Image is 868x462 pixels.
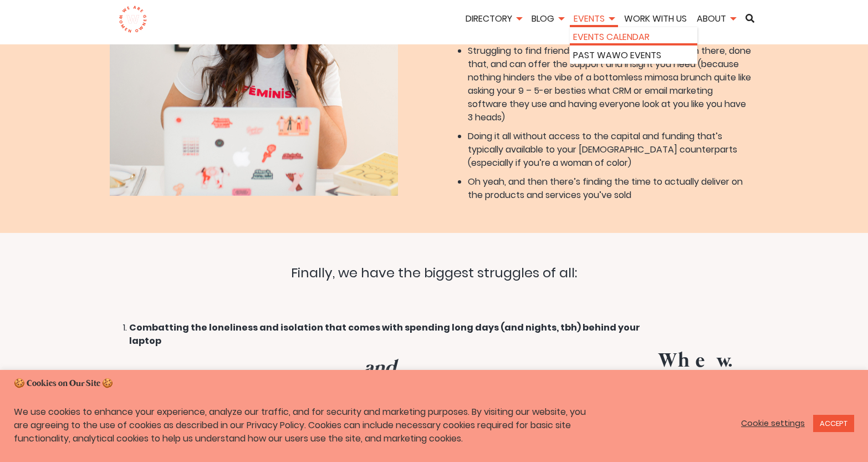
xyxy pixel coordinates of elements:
[693,12,739,25] a: About
[528,12,568,25] a: Blog
[119,6,147,33] img: logo
[573,31,694,44] a: Events Calendar
[573,49,694,62] a: Past WAWO Events
[742,14,758,23] a: Search
[741,418,805,428] a: Cookie settings
[693,12,739,27] li: About
[620,12,691,25] a: Work With Us
[462,12,525,27] li: Directory
[468,44,753,124] li: Struggling to find friends and colleagues who’ve been there, done that, and can offer the support...
[570,12,618,25] a: Events
[129,321,640,347] b: Combatting the loneliness and isolation that comes with spending long days (and nights, tbh) behi...
[291,263,577,282] span: Finally, we have the biggest struggles of all:
[14,378,854,390] h5: 🍪 Cookies on Our Site 🍪
[462,12,525,25] a: Directory
[468,130,753,170] li: Doing it all without access to the capital and funding that’s typically available to your [DEMOGR...
[528,12,568,27] li: Blog
[813,415,854,432] a: ACCEPT
[658,348,750,397] span: Whew. 😫
[118,357,642,380] span: and
[570,12,618,27] li: Events
[468,175,753,202] li: Oh yeah, and then there’s finding the time to actually deliver on the products and services you’v...
[14,405,602,445] p: We use cookies to enhance your experience, analyze our traffic, and for security and marketing pu...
